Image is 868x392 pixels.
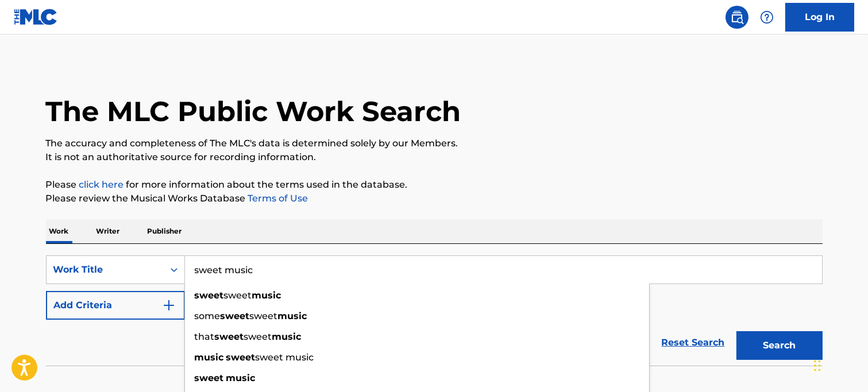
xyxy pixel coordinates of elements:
p: It is not an authoritative source for recording information. [46,150,823,164]
div: Help [755,6,778,29]
a: click here [79,179,124,190]
strong: music [272,331,302,342]
p: Please review the Musical Works Database [46,192,823,205]
form: Search Form [46,255,823,366]
a: Reset Search [656,330,731,355]
h1: The MLC Public Work Search [46,94,461,129]
p: The accuracy and completeness of The MLC's data is determined solely by our Members. [46,137,823,150]
span: that [195,331,215,342]
span: sweet [250,311,278,321]
iframe: Chat Widget [811,337,868,392]
img: MLC Logo [14,9,58,25]
strong: sweet [195,372,224,383]
a: Log In [785,3,854,32]
strong: music [226,372,256,383]
p: Work [46,219,72,243]
strong: music [252,290,281,301]
button: Search [736,331,823,360]
strong: music [195,352,224,363]
span: some [195,311,221,321]
strong: sweet [226,352,256,363]
p: Publisher [144,219,186,243]
img: search [730,10,744,24]
strong: sweet [195,290,224,301]
a: Terms of Use [246,193,308,204]
button: Add Criteria [46,291,185,320]
span: sweet music [256,352,314,363]
img: help [760,10,774,24]
span: sweet [244,331,272,342]
a: Public Search [726,6,749,29]
p: Please for more information about the terms used in the database. [46,178,823,192]
strong: sweet [215,331,244,342]
span: sweet [224,290,252,301]
div: Drag [814,348,821,383]
div: Work Title [53,263,157,277]
p: Writer [93,219,124,243]
img: 9d2ae6d4665cec9f34b9.svg [162,298,176,312]
strong: music [278,311,307,321]
strong: sweet [221,311,250,321]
